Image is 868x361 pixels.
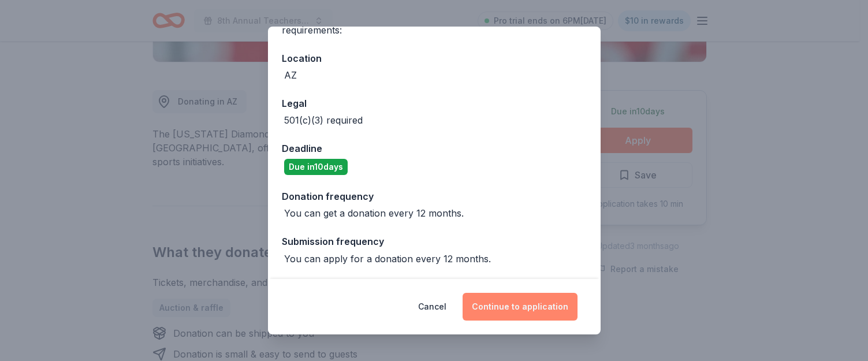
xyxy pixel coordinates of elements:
div: Donation frequency [282,189,587,204]
div: Submission frequency [282,234,587,249]
div: 501(c)(3) required [284,113,363,127]
div: AZ [284,68,297,82]
div: Location [282,51,587,66]
div: Legal [282,96,587,111]
div: You can apply for a donation every 12 months. [284,252,491,266]
div: Deadline [282,141,587,156]
div: Due in 10 days [284,159,348,175]
div: You can get a donation every 12 months. [284,206,464,220]
button: Cancel [418,293,446,321]
button: Continue to application [463,293,578,321]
